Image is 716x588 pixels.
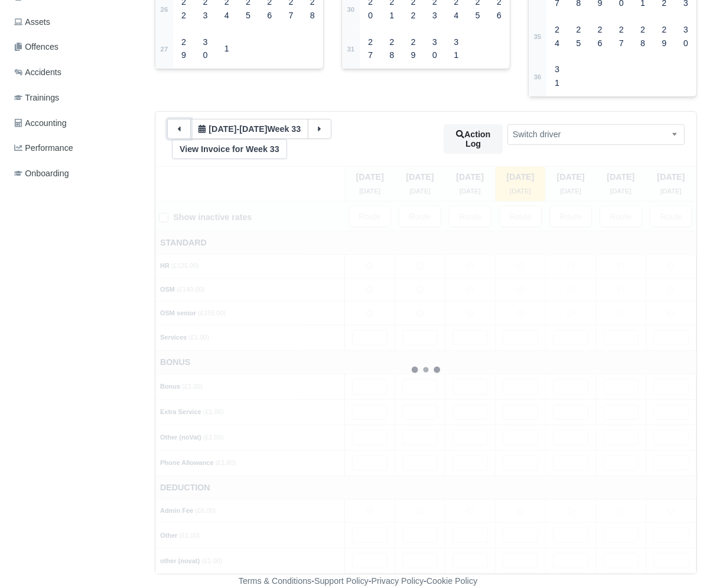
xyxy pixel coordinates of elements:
span: Trainings [14,91,59,105]
a: Accounting [9,112,141,135]
div: 28 [383,31,401,67]
a: Support Policy [314,576,369,586]
div: 27 [613,18,630,55]
a: Privacy Policy [372,576,424,586]
span: Offences [14,40,58,54]
span: Accounting [14,117,67,130]
strong: 27 [161,46,168,53]
div: 27 [362,31,379,67]
strong: 26 [161,6,168,13]
button: [DATE]-[DATE]Week 33 [190,119,308,139]
a: Offences [9,35,141,59]
div: 25 [569,18,587,55]
span: Onboarding [14,167,69,180]
a: Assets [9,11,141,34]
strong: 30 [347,6,355,13]
div: 31 [548,58,566,95]
strong: 36 [534,73,542,80]
button: Action Log [444,124,503,154]
a: Performance [9,137,141,160]
span: Accidents [14,66,61,79]
div: 29 [405,31,422,67]
div: 30 [677,18,695,55]
div: 26 [591,18,609,55]
span: 3 days from now [239,124,267,134]
a: Accidents [9,61,141,84]
div: 28 [634,18,652,55]
div: 24 [548,18,566,55]
div: 30 [196,31,214,67]
a: View Invoice for Week 33 [172,139,287,159]
div: 1 [218,37,236,60]
a: Trainings [9,86,141,109]
a: Terms & Conditions [239,576,311,586]
strong: 31 [347,46,355,53]
span: Assets [14,15,50,29]
span: Performance [14,141,73,155]
div: 29 [655,18,673,55]
div: 30 [426,31,444,67]
a: Cookie Policy [427,576,477,586]
a: Onboarding [9,162,141,185]
div: 29 [175,31,193,67]
strong: 35 [534,33,542,40]
div: 31 [447,31,465,67]
span: Switch driver [508,127,684,142]
span: 3 days ago [209,124,236,134]
span: Switch driver [507,124,685,145]
div: - - - [21,574,695,588]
